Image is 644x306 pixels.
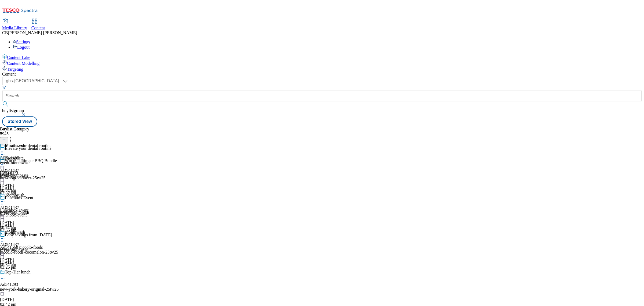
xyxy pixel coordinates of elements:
span: Content Lake [7,55,30,60]
a: Content Lake [2,54,642,60]
div: Elevate your dental routine [5,143,52,148]
a: Logout [13,45,30,49]
div: Top-Tier lunch [5,270,31,275]
div: Content [2,72,642,77]
div: Elevate your dental routine [5,146,52,151]
span: [PERSON_NAME] [PERSON_NAME] [8,30,77,35]
a: Content [31,19,45,30]
span: Media Library [2,26,27,30]
span: Content [31,26,45,30]
a: Content Modelling [2,60,642,66]
span: buylistgroup [2,108,24,113]
div: Mouthwash [5,230,25,235]
div: Toothbrush [5,193,24,198]
button: Stored View [2,116,37,127]
span: Targeting [7,67,23,72]
a: Media Library [2,19,27,30]
input: Search [2,91,642,101]
a: Targeting [2,66,642,72]
a: Settings [13,40,30,44]
span: Content Modelling [7,61,39,66]
span: CB [2,30,8,35]
svg: Search Filters [2,85,6,90]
